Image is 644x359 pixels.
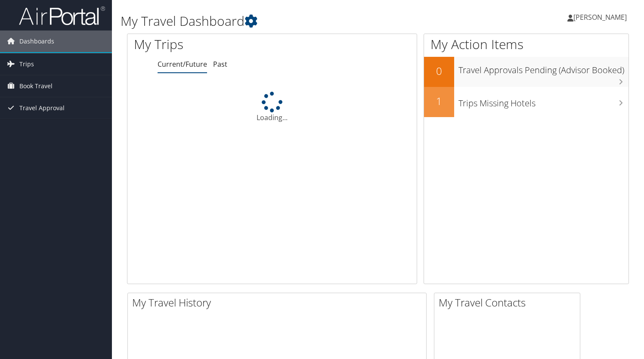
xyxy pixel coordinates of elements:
span: Dashboards [19,31,54,52]
img: airportal-logo.png [19,6,105,26]
h1: My Trips [134,35,290,53]
h2: 1 [424,94,454,108]
span: Travel Approval [19,97,65,119]
a: [PERSON_NAME] [567,4,635,30]
a: 1Trips Missing Hotels [424,87,629,117]
h1: My Action Items [424,35,629,53]
div: Loading... [127,92,417,123]
span: Book Travel [19,75,53,97]
span: Trips [19,53,34,75]
h3: Travel Approvals Pending (Advisor Booked) [458,60,629,76]
h3: Trips Missing Hotels [458,93,629,109]
span: [PERSON_NAME] [573,12,627,22]
h2: 0 [424,64,454,78]
a: 0Travel Approvals Pending (Advisor Booked) [424,57,629,87]
h1: My Travel Dashboard [121,12,464,30]
a: Past [213,59,227,69]
a: Current/Future [158,59,207,69]
h2: My Travel Contacts [439,295,580,310]
h2: My Travel History [132,295,426,310]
